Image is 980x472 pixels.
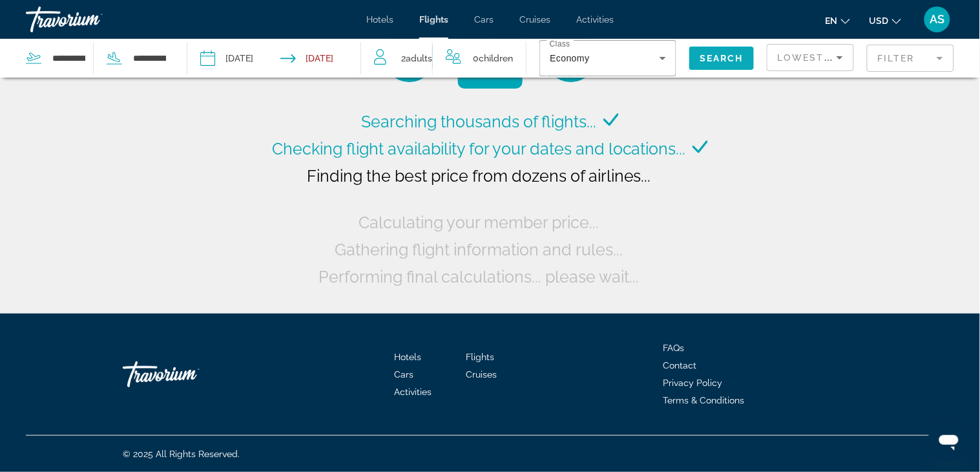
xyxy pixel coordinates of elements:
[123,355,252,394] a: Travorium
[663,360,697,370] a: Contact
[663,395,745,405] a: Terms & Conditions
[366,14,393,25] a: Hotels
[550,53,589,63] span: Economy
[867,44,954,72] button: Filter
[826,11,850,30] button: Change language
[401,49,432,67] span: 2
[550,40,570,48] mat-label: Class
[335,240,623,259] span: Gathering flight information and rules...
[928,420,970,462] iframe: Button to launch messaging window
[663,378,723,388] a: Privacy Policy
[272,139,686,158] span: Checking flight availability for your dates and locations...
[280,39,333,78] button: Return date: Sep 28, 2025
[473,49,513,67] span: 0
[394,352,421,362] a: Hotels
[362,112,597,131] span: Searching thousands of flights...
[930,13,945,26] span: AS
[700,53,744,63] span: Search
[419,14,448,25] a: Flights
[689,47,754,70] button: Search
[394,387,432,397] a: Activities
[359,213,599,232] span: Calculating your member price...
[466,369,497,380] a: Cruises
[361,39,526,78] button: Travelers: 2 adults, 0 children
[778,52,860,63] span: Lowest Price
[123,449,240,459] span: © 2025 All Rights Reserved.
[307,166,651,186] span: Finding the best price from dozens of airlines...
[519,14,550,25] a: Cruises
[466,352,494,362] a: Flights
[870,16,889,26] span: USD
[200,39,253,78] button: Depart date: Sep 24, 2025
[474,14,494,25] a: Cars
[663,343,685,353] a: FAQs
[826,16,838,26] span: en
[406,53,432,63] span: Adults
[576,14,614,25] a: Activities
[479,53,513,63] span: Children
[319,267,640,286] span: Performing final calculations... please wait...
[870,11,901,30] button: Change currency
[26,3,155,36] a: Travorium
[921,6,954,33] button: User Menu
[778,50,843,65] mat-select: Sort by
[394,369,413,380] a: Cars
